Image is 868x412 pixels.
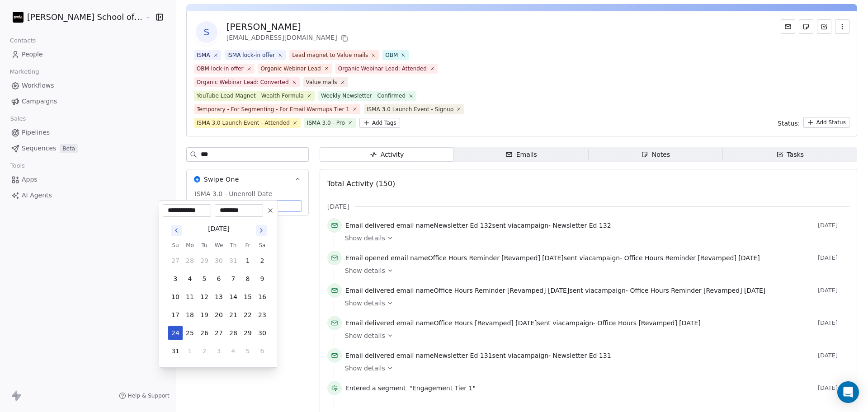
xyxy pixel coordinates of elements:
button: 15 [241,290,255,304]
button: 27 [212,326,226,340]
button: 19 [197,308,212,322]
button: 25 [183,326,197,340]
button: 18 [183,308,197,322]
th: Monday [183,241,197,250]
th: Saturday [255,241,269,250]
button: 1 [183,344,197,358]
button: 20 [212,308,226,322]
button: 10 [168,290,183,304]
button: 16 [255,290,269,304]
button: 28 [226,326,241,340]
button: 5 [197,272,212,286]
button: 5 [241,344,255,358]
button: 27 [168,253,183,268]
button: 6 [255,344,269,358]
th: Tuesday [197,241,212,250]
button: 4 [183,272,197,286]
th: Wednesday [212,241,226,250]
button: 8 [241,272,255,286]
button: 24 [168,326,183,340]
button: 2 [197,344,212,358]
button: Go to previous month [170,224,183,237]
button: 7 [226,272,241,286]
div: [DATE] [208,224,229,234]
button: 13 [212,290,226,304]
button: 9 [255,272,269,286]
th: Friday [241,241,255,250]
button: 12 [197,290,212,304]
button: 2 [255,253,269,268]
button: 4 [226,344,241,358]
button: 14 [226,290,241,304]
button: 31 [226,253,241,268]
button: 17 [168,308,183,322]
button: Go to next month [255,224,268,237]
th: Thursday [226,241,241,250]
th: Sunday [168,241,183,250]
button: 6 [212,272,226,286]
button: 30 [212,253,226,268]
button: 3 [168,272,183,286]
button: 30 [255,326,269,340]
button: 22 [241,308,255,322]
button: 28 [183,253,197,268]
button: 3 [212,344,226,358]
button: 31 [168,344,183,358]
button: 1 [241,253,255,268]
button: 29 [241,326,255,340]
button: 26 [197,326,212,340]
button: 21 [226,308,241,322]
button: 23 [255,308,269,322]
button: 11 [183,290,197,304]
button: 29 [197,253,212,268]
